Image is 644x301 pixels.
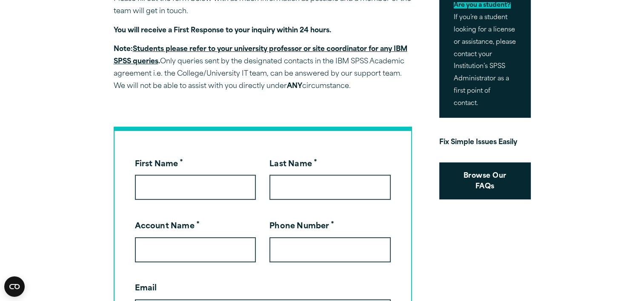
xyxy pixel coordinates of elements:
[439,162,531,199] a: Browse Our FAQs
[114,27,331,34] strong: You will receive a First Response to your inquiry within 24 hours.
[4,276,25,297] button: Open CMP widget
[114,46,407,65] strong: Note: .
[114,43,412,92] p: Only queries sent by the designated contacts in the IBM SPSS Academic agreement i.e. the College/...
[439,136,531,149] p: Fix Simple Issues Easily
[135,285,157,292] label: Email
[269,223,334,230] label: Phone Number
[454,2,511,9] mark: Are you a student?
[135,223,200,230] label: Account Name
[135,161,183,168] label: First Name
[287,83,302,90] strong: ANY
[114,46,407,65] u: Students please refer to your university professor or site coordinator for any IBM SPSS queries
[269,161,317,168] label: Last Name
